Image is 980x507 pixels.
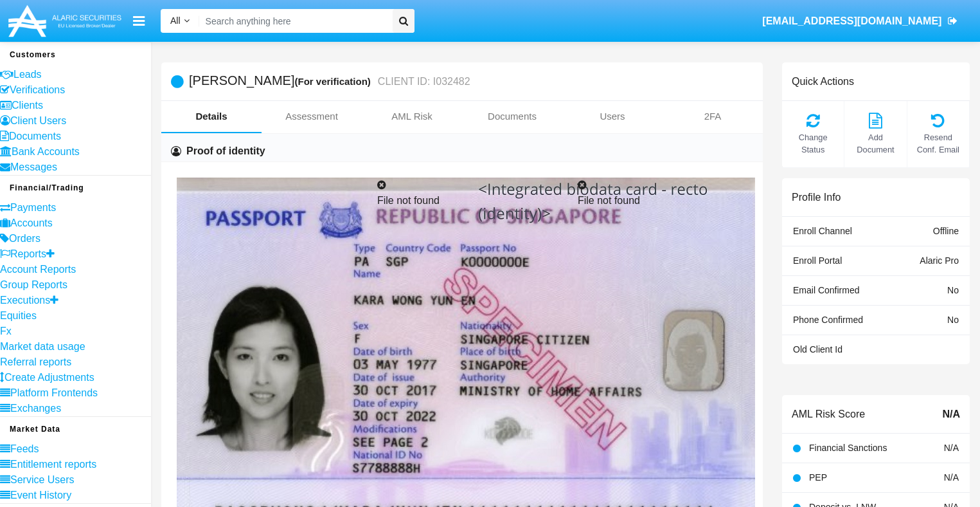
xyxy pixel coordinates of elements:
[793,255,842,266] span: Enroll Portal
[793,226,852,236] span: Enroll Channel
[933,226,959,236] span: Offline
[793,285,859,295] span: Email Confirmed
[809,472,827,483] span: PEP
[947,285,959,295] span: No
[6,2,123,40] img: Logo image
[944,472,959,483] span: N/A
[377,193,547,208] p: File not found
[10,115,66,126] span: Client Users
[10,84,65,95] span: Verifications
[12,146,80,157] span: Bank Accounts
[161,101,262,132] a: Details
[809,443,887,453] span: Financial Sanctions
[762,15,941,26] span: [EMAIL_ADDRESS][DOMAIN_NAME]
[462,101,562,132] a: Documents
[375,77,470,87] small: CLIENT ID: I032482
[756,3,964,39] a: [EMAIL_ADDRESS][DOMAIN_NAME]
[199,9,388,33] input: Search
[12,100,43,111] span: Clients
[10,443,39,454] span: Feeds
[947,315,959,325] span: No
[189,74,470,89] h5: [PERSON_NAME]
[10,403,61,414] span: Exchanges
[9,233,40,244] span: Orders
[562,101,663,132] a: Users
[663,101,763,132] a: 2FA
[942,407,960,422] span: N/A
[161,14,199,28] a: All
[10,248,46,259] span: Reports
[186,144,265,158] h6: Proof of identity
[793,344,842,355] span: Old Client Id
[10,474,75,485] span: Service Users
[4,372,94,383] span: Create Adjustments
[793,315,863,325] span: Phone Confirmed
[788,131,837,156] span: Change Status
[262,101,362,132] a: Assessment
[10,387,98,398] span: Platform Frontends
[792,75,854,88] h6: Quick Actions
[10,490,71,501] span: Event History
[10,202,56,213] span: Payments
[851,131,900,156] span: Add Document
[13,69,42,80] span: Leads
[10,459,96,470] span: Entitlement reports
[914,131,963,156] span: Resend Conf. Email
[9,131,61,142] span: Documents
[944,443,959,453] span: N/A
[362,101,462,132] a: AML Risk
[792,191,841,203] h6: Profile Info
[10,217,53,228] span: Accounts
[578,193,747,208] p: File not found
[10,161,57,172] span: Messages
[170,15,181,26] span: All
[294,74,374,89] div: (For verification)
[920,255,959,266] span: Alaric Pro
[792,408,865,420] h6: AML Risk Score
